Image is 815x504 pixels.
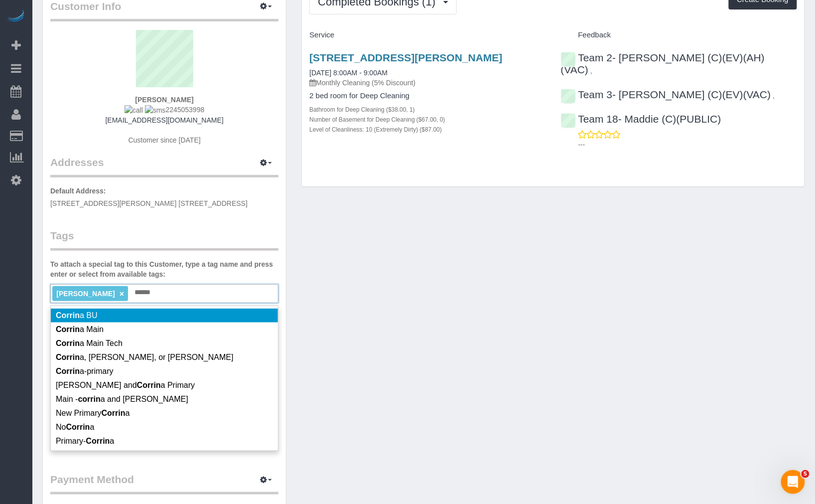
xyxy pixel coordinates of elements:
strong: [PERSON_NAME] [135,96,193,104]
small: Level of Cleanliness: 10 (Extremely Dirty) ($87.00) [309,126,442,133]
em: Corrin [102,409,126,417]
span: Main - a and [PERSON_NAME] [56,395,188,403]
img: sms [145,105,166,115]
span: , [773,92,775,100]
a: Team 3- [PERSON_NAME] (C)(EV)(VAC) [561,89,771,100]
h4: 2 bed room for Deep Cleaning [309,92,545,100]
legend: Payment Method [50,472,278,495]
span: a BU [56,311,98,320]
span: [STREET_ADDRESS][PERSON_NAME] [STREET_ADDRESS] [50,199,248,207]
label: To attach a special tag to this Customer, type a tag name and press enter or select from availabl... [50,259,278,279]
img: call [125,105,143,115]
p: --- [578,140,797,150]
em: Corrin [56,325,80,334]
em: Corrin [137,381,161,389]
small: Number of Basement for Deep Cleaning ($67.00, 0) [309,116,445,123]
span: a Main [56,325,104,334]
span: 2245053998 [125,106,204,114]
a: × [120,290,124,298]
span: a Main Tech [56,339,123,347]
span: Customer since [DATE] [129,136,201,144]
em: Corrin [56,339,80,347]
h4: Service [309,31,545,39]
span: [PERSON_NAME] [56,290,115,298]
span: a, [PERSON_NAME], or [PERSON_NAME] [56,353,234,361]
em: Corrin [66,423,90,431]
small: Bathroom for Deep Cleaning ($38.00, 1) [309,106,415,113]
span: New Primary a [56,409,130,417]
span: No a [56,423,94,431]
a: [DATE] 8:00AM - 9:00AM [309,69,388,77]
span: , [590,67,592,75]
a: Team 18- Maddie (C)(PUBLIC) [561,113,721,125]
label: Default Address: [50,186,106,196]
em: Corrin [86,437,110,445]
a: [STREET_ADDRESS][PERSON_NAME] [309,52,502,63]
a: [EMAIL_ADDRESS][DOMAIN_NAME] [106,116,224,124]
span: a-primary [56,367,114,375]
em: Corrin [56,367,80,375]
span: 5 [802,470,810,478]
iframe: Intercom live chat [781,470,805,494]
em: Corrin [56,353,80,361]
h4: Feedback [561,31,797,39]
img: Automaid Logo [6,10,26,24]
em: Corrin [56,311,80,320]
span: [PERSON_NAME] and a Primary [56,381,195,389]
em: corrin [78,395,100,403]
p: Monthly Cleaning (5% Discount) [309,78,545,88]
span: Primary- a [56,437,114,445]
a: Team 2- [PERSON_NAME] (C)(EV)(AH)(VAC) [561,52,765,75]
legend: Tags [50,228,278,251]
